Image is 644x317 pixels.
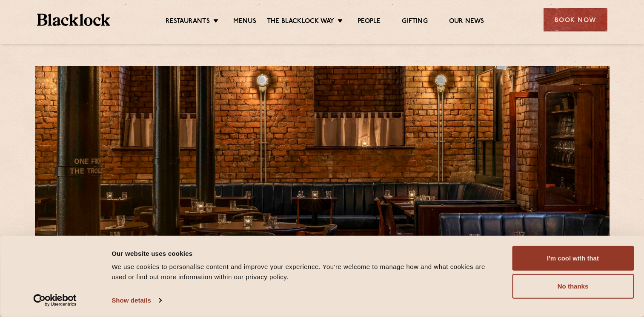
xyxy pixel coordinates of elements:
[267,17,334,27] a: The Blacklock Way
[512,274,634,299] button: No thanks
[37,14,111,26] img: BL_Textured_Logo-footer-cropped.svg
[166,17,210,27] a: Restaurants
[233,17,256,27] a: Menus
[512,246,634,271] button: I'm cool with that
[449,17,484,27] a: Our News
[112,248,493,258] div: Our website uses cookies
[18,294,92,307] a: Usercentrics Cookiebot - opens in a new window
[112,262,493,282] div: We use cookies to personalise content and improve your experience. You're welcome to manage how a...
[402,17,427,27] a: Gifting
[112,294,161,307] a: Show details
[544,8,607,31] div: Book Now
[358,17,381,27] a: People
